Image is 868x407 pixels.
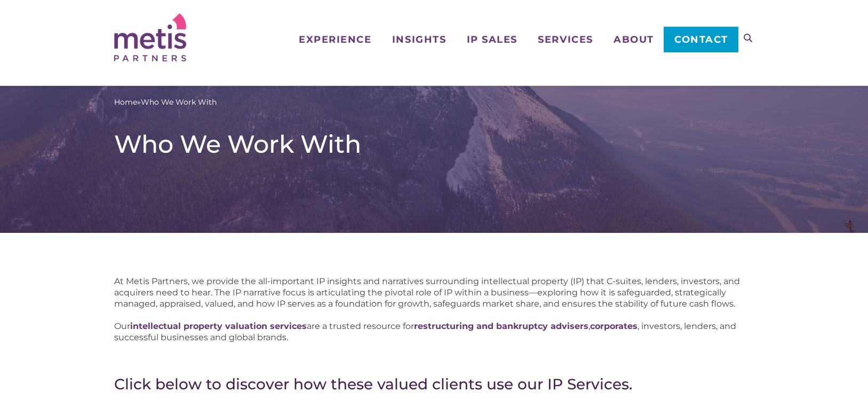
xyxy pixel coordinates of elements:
a: Home [114,97,137,108]
a: corporates [590,321,638,331]
h3: Click below to discover how these valued clients use our IP Services. [114,375,754,393]
span: Who We Work With [141,97,217,108]
span: » [114,97,217,108]
p: Our are a trusted resource for , , investors, lenders, and successful businesses and global brands. [114,320,754,343]
p: At Metis Partners, we provide the all-important IP insights and narratives surrounding intellectu... [114,276,754,309]
h1: Who We Work With [114,129,754,159]
span: About [614,35,654,44]
span: Contact [674,35,728,44]
span: Insights [392,35,446,44]
a: intellectual property valuation services [130,321,307,331]
a: restructuring and bankruptcy advisers [414,321,588,331]
a: Contact [664,27,738,52]
img: Metis Partners [114,13,186,61]
span: IP Sales [467,35,517,44]
span: Services [538,35,593,44]
span: Experience [299,35,371,44]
